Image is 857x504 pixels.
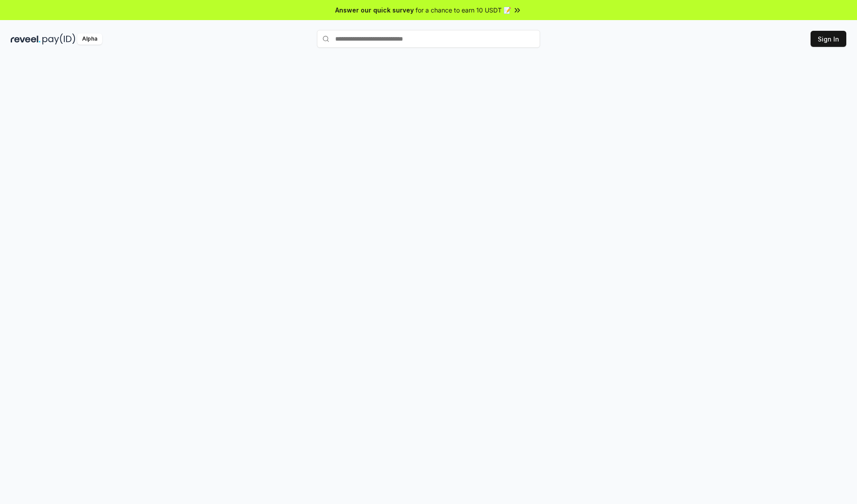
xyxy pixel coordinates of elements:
span: for a chance to earn 10 USDT 📝 [416,5,511,15]
div: Alpha [77,33,102,45]
span: Answer our quick survey [335,5,414,15]
img: reveel_dark [11,33,41,45]
button: Sign In [811,31,846,47]
img: pay_id [42,33,75,45]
